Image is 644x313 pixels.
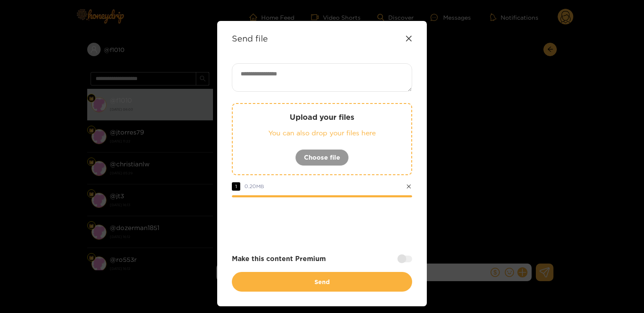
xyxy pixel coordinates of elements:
[232,182,240,191] span: 1
[249,128,395,138] p: You can also drop your files here
[244,184,264,189] span: 0.20 MB
[232,34,268,43] strong: Send file
[295,149,349,166] button: Choose file
[232,272,412,292] button: Send
[232,254,326,264] strong: Make this content Premium
[249,112,395,122] p: Upload your files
